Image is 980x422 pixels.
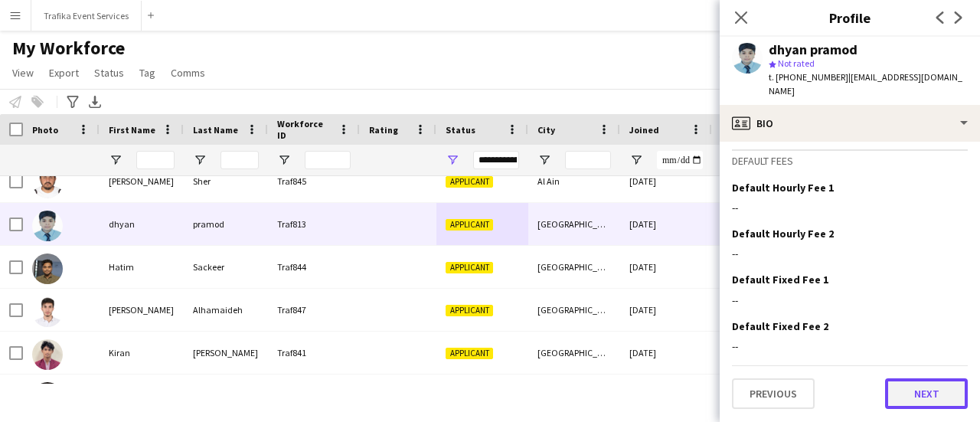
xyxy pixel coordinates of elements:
[43,63,85,83] a: Export
[86,93,104,111] app-action-btn: Export XLSX
[446,176,493,188] span: Applicant
[184,375,268,417] div: [PERSON_NAME]
[732,154,968,168] h3: Default fees
[305,151,351,169] input: Workforce ID Filter Input
[184,332,268,374] div: [PERSON_NAME]
[268,332,360,374] div: Traf841
[769,71,848,83] span: t. [PHONE_NUMBER]
[537,153,551,167] button: Open Filter Menu
[885,378,968,409] button: Next
[100,203,184,245] div: dhyan
[620,203,712,245] div: [DATE]
[537,124,555,136] span: City
[446,153,459,167] button: Open Filter Menu
[446,219,493,231] span: Applicant
[268,160,360,202] div: Traf845
[165,63,211,83] a: Comms
[446,305,493,316] span: Applicant
[184,246,268,288] div: Sackeer
[268,289,360,331] div: Traf847
[732,378,815,409] button: Previous
[32,168,63,198] img: Ali Sher
[100,332,184,374] div: Kiran
[12,37,125,60] span: My Workforce
[32,211,63,241] img: dhyan pramod
[446,124,475,136] span: Status
[446,262,493,273] span: Applicant
[100,160,184,202] div: [PERSON_NAME]
[49,66,79,80] span: Export
[446,348,493,359] span: Applicant
[732,227,834,240] h3: Default Hourly Fee 2
[769,71,962,97] span: | [EMAIL_ADDRESS][DOMAIN_NAME]
[369,124,398,136] span: Rating
[184,289,268,331] div: Alhamaideh
[277,118,332,141] span: Workforce ID
[620,375,712,417] div: [DATE]
[620,332,712,374] div: [DATE]
[720,8,980,28] h3: Profile
[100,289,184,331] div: [PERSON_NAME]
[109,124,155,136] span: First Name
[32,382,63,413] img: Masood Habib
[6,63,40,83] a: View
[528,160,620,202] div: Al Ain
[620,289,712,331] div: [DATE]
[139,66,155,80] span: Tag
[193,124,238,136] span: Last Name
[32,254,63,284] img: Hatim Sackeer
[268,375,360,417] div: Traf820
[64,93,82,111] app-action-btn: Advanced filters
[136,151,175,169] input: First Name Filter Input
[769,43,857,57] div: dhyan pramod
[732,319,828,333] h3: Default Fixed Fee 2
[720,105,980,142] div: Bio
[778,57,815,69] span: Not rated
[94,66,124,80] span: Status
[171,66,205,80] span: Comms
[732,339,968,353] div: --
[620,160,712,202] div: [DATE]
[31,1,142,31] button: Trafika Event Services
[732,181,834,195] h3: Default Hourly Fee 1
[100,375,184,417] div: Masood
[88,63,130,83] a: Status
[732,201,968,214] div: --
[657,151,703,169] input: Joined Filter Input
[268,246,360,288] div: Traf844
[32,124,58,136] span: Photo
[732,247,968,260] div: --
[220,151,259,169] input: Last Name Filter Input
[32,296,63,327] img: Khalid Alhamaideh
[133,63,162,83] a: Tag
[100,246,184,288] div: Hatim
[184,160,268,202] div: Sher
[565,151,611,169] input: City Filter Input
[268,203,360,245] div: Traf813
[528,375,620,417] div: [GEOGRAPHIC_DATA]
[629,124,659,136] span: Joined
[528,246,620,288] div: [GEOGRAPHIC_DATA]
[109,153,122,167] button: Open Filter Menu
[32,339,63,370] img: Kiran Kumar
[528,332,620,374] div: [GEOGRAPHIC_DATA]
[629,153,643,167] button: Open Filter Menu
[12,66,34,80] span: View
[528,203,620,245] div: [GEOGRAPHIC_DATA]
[277,153,291,167] button: Open Filter Menu
[528,289,620,331] div: [GEOGRAPHIC_DATA]
[732,293,968,307] div: --
[193,153,207,167] button: Open Filter Menu
[732,273,828,286] h3: Default Fixed Fee 1
[620,246,712,288] div: [DATE]
[184,203,268,245] div: pramod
